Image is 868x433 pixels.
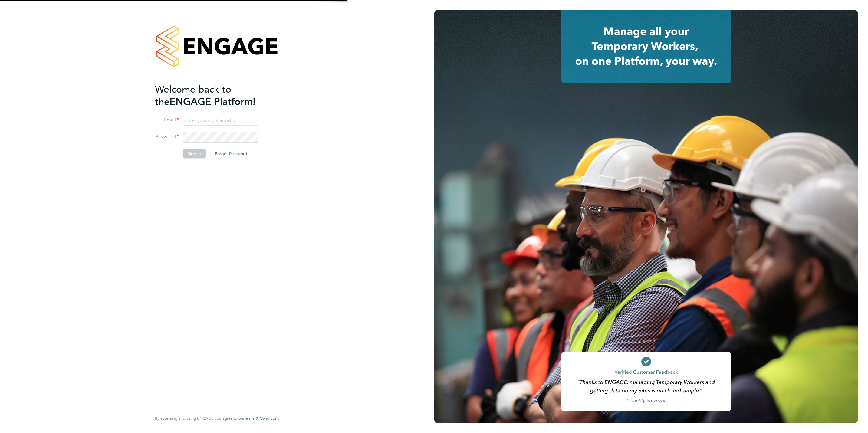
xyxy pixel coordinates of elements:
[210,149,252,159] button: Forgot Password
[183,115,258,126] input: Enter your work email...
[155,117,179,123] label: Email
[244,416,279,421] span: Terms & Conditions
[183,149,206,159] button: Sign In
[155,83,231,107] span: Welcome back to the
[155,83,273,108] h2: ENGAGE Platform!
[155,134,179,140] label: Password
[244,416,279,421] a: Terms & Conditions
[155,416,279,421] span: By accessing and using ENGAGE you agree to our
